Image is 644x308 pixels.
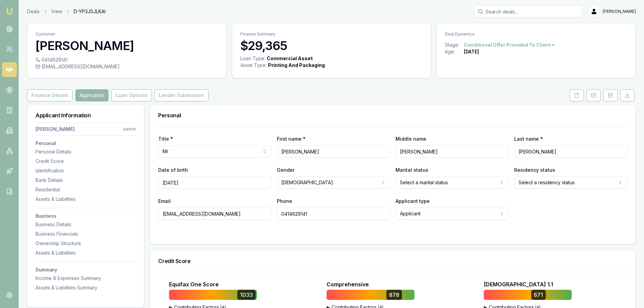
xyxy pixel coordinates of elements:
div: Stage: [445,42,464,48]
h3: Business [35,214,136,218]
a: Applicants [74,89,110,101]
input: DD/MM/YYYY [158,176,271,189]
div: 878 [386,290,402,300]
div: Ownership Structure [35,240,136,247]
a: View [51,8,62,15]
label: Middle name [396,136,426,142]
div: Commercial Asset [267,55,313,62]
p: Finance Summary [240,31,423,37]
div: [PERSON_NAME] [35,126,75,133]
div: switch [123,126,136,132]
button: Conditional Offer Provided To Client [464,42,555,48]
h3: Credit Score [158,258,627,264]
div: 671 [531,290,546,300]
div: Loan Type: [240,55,265,62]
label: Title * [158,136,173,142]
div: Income & Expenses Summary [35,275,136,282]
p: Comprehensive [327,280,369,288]
h3: Personal [35,141,136,146]
div: Assets & Liabilities [35,250,136,256]
h3: $29,365 [240,39,423,52]
button: Finance Details [27,89,73,101]
button: Applicants [75,89,109,101]
div: Bank Details [35,177,136,184]
button: Lender Submission [154,89,209,101]
div: Identification [35,167,136,174]
p: Deal Dynamics [445,31,627,37]
a: Lender Submission [153,89,210,101]
img: emu-icon-u.png [5,7,14,15]
h3: [PERSON_NAME] [35,39,218,52]
label: Gender [277,167,294,173]
div: 0414629141 [35,56,218,63]
div: Credit Score [35,158,136,165]
span: D-YP3JSJLKAI [74,8,105,15]
h3: Applicant Information [35,113,136,118]
div: Asset Type : [240,62,267,69]
label: Applicant type [396,198,430,204]
h3: Personal [158,113,627,118]
input: 0431 234 567 [277,208,390,220]
p: Equifax One Score [169,280,219,288]
label: Email [158,198,171,204]
p: [DEMOGRAPHIC_DATA] 1.1 [484,280,553,288]
a: Loan Options [110,89,153,101]
nav: breadcrumb [27,8,105,15]
a: Finance Details [27,89,74,101]
p: Customer [35,31,218,37]
h3: Summary [35,267,136,272]
div: 1033 [237,290,256,300]
div: Business Details [35,221,136,228]
div: Business Financials [35,231,136,237]
span: [PERSON_NAME] [603,9,636,14]
label: Phone [277,198,292,204]
label: Last name * [514,136,543,142]
div: Assets & Liabilities [35,196,136,203]
div: [EMAIL_ADDRESS][DOMAIN_NAME] [35,63,218,70]
label: Marital status [396,167,428,173]
label: First name * [277,136,306,142]
div: Residential [35,186,136,193]
a: Deals [27,8,40,15]
input: Search deals [474,5,582,18]
button: Loan Options [111,89,152,101]
div: Assets & Liabilities Summary [35,284,136,291]
div: Printing And Packaging [268,62,325,69]
div: Age: [445,48,464,55]
div: Personal Details [35,148,136,155]
label: Date of birth [158,167,188,173]
div: [DATE] [464,48,479,55]
label: Residency status [514,167,555,173]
